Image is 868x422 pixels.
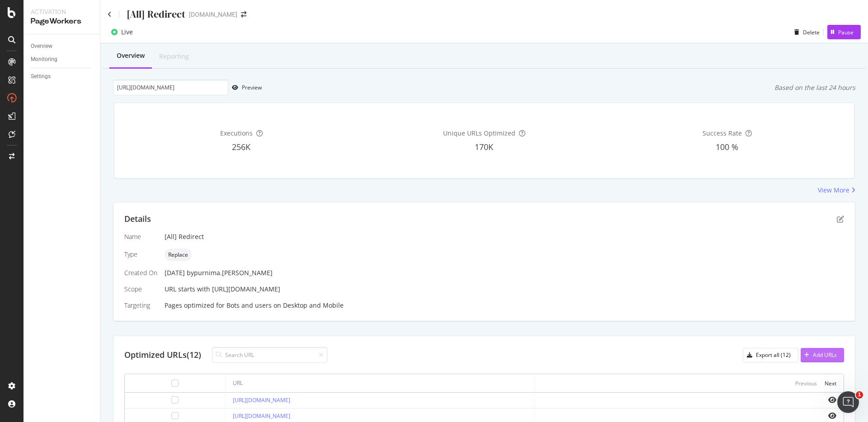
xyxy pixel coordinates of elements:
button: Preview [228,80,262,95]
button: Add URLs [801,348,844,362]
div: View More [818,186,849,195]
div: Activation [31,7,93,16]
span: 100 % [716,141,738,152]
div: by purnima.[PERSON_NAME] [187,268,273,277]
div: Delete [803,28,820,36]
div: Previous [795,380,817,387]
div: Live [121,28,133,37]
div: Scope [124,285,157,294]
span: Success Rate [703,129,742,137]
button: Export all (12) [743,348,798,362]
span: Replace [168,252,188,258]
i: eye [828,396,836,403]
button: Previous [795,378,817,389]
div: Optimized URLs (12) [124,349,201,361]
span: 1 [856,391,863,399]
span: Executions [220,129,253,137]
a: Click to go back [108,11,112,18]
a: View More [818,186,855,195]
div: [All] Redirect [165,232,844,241]
div: Created On [124,268,157,277]
div: Reporting [159,52,189,61]
button: Next [825,378,836,389]
a: [URL][DOMAIN_NAME] [233,412,290,420]
a: Overview [31,42,94,51]
div: Details [124,213,151,225]
i: eye [828,412,836,419]
span: 256K [232,141,250,152]
div: pen-to-square [837,216,844,223]
div: Overview [117,51,145,60]
span: 170K [475,141,493,152]
div: Add URLs [813,351,837,359]
iframe: Intercom live chat [837,391,859,413]
div: PageWorkers [31,16,93,27]
div: URL [233,379,243,387]
div: [DATE] [165,268,844,277]
div: arrow-right-arrow-left [241,11,246,18]
div: [All] Redirect [127,7,185,21]
button: Pause [827,25,861,39]
input: Search URL [212,347,327,363]
div: Name [124,232,157,241]
div: Targeting [124,301,157,310]
div: Next [825,380,836,387]
div: Monitoring [31,55,57,64]
div: Preview [242,84,262,91]
a: [URL][DOMAIN_NAME] [233,396,290,404]
span: Unique URLs Optimized [443,129,515,137]
div: [DOMAIN_NAME] [189,10,237,19]
div: Export all (12) [756,351,791,359]
a: Settings [31,72,94,81]
div: Overview [31,42,52,51]
div: Type [124,250,157,259]
div: neutral label [165,249,192,261]
div: Based on the last 24 hours [774,83,855,92]
input: Preview your optimization on a URL [113,80,228,95]
a: Monitoring [31,55,94,64]
span: URL starts with [URL][DOMAIN_NAME] [165,285,280,293]
div: Pause [838,28,854,36]
div: Settings [31,72,51,81]
div: Pages optimized for on [165,301,844,310]
div: Desktop and Mobile [283,301,344,310]
div: Bots and users [226,301,272,310]
button: Delete [791,25,820,39]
